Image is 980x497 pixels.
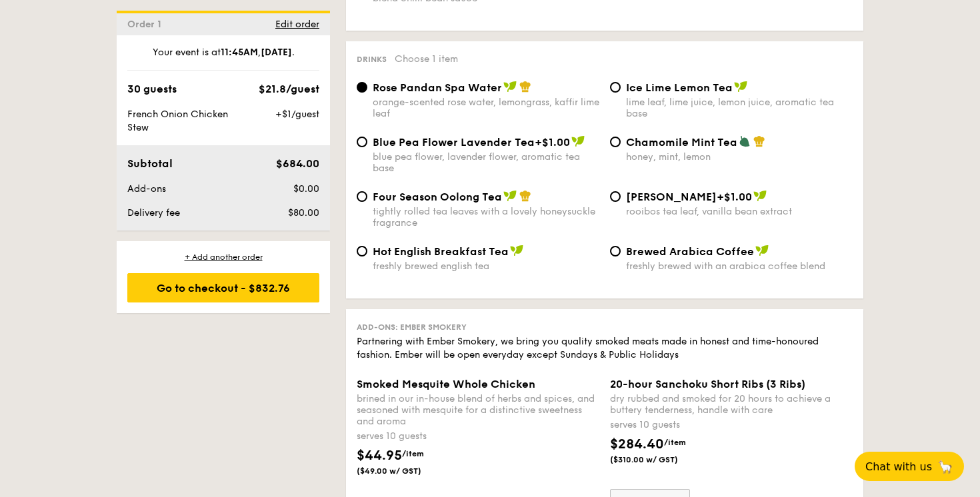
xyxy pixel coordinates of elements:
input: Four Season Oolong Teatightly rolled tea leaves with a lovely honeysuckle fragrance [357,191,367,202]
span: Order 1 [127,19,167,30]
div: brined in our in-house blend of herbs and spices, and seasoned with mesquite for a distinctive sw... [357,393,599,427]
span: $44.95 [357,448,402,464]
div: lime leaf, lime juice, lemon juice, aromatic tea base [626,97,853,119]
span: $0.00 [293,183,319,195]
span: Edit order [275,19,319,30]
img: icon-vegan.f8ff3823.svg [734,81,747,93]
div: honey, mint, lemon [626,151,853,163]
img: icon-vegan.f8ff3823.svg [503,81,517,93]
input: Blue Pea Flower Lavender Tea+$1.00blue pea flower, lavender flower, aromatic tea base [357,137,367,147]
span: Drinks [357,55,387,64]
img: icon-vegan.f8ff3823.svg [753,190,767,202]
span: +$1/guest [275,109,319,120]
span: $684.00 [276,157,319,170]
div: dry rubbed and smoked for 20 hours to achieve a buttery tenderness, handle with care [610,393,853,416]
img: icon-vegan.f8ff3823.svg [571,135,585,147]
span: Choose 1 item [395,53,458,65]
span: +$1.00 [535,136,570,149]
button: Chat with us🦙 [855,452,964,481]
strong: [DATE] [261,47,292,58]
span: 🦙 [937,459,953,474]
div: Go to checkout - $832.76 [127,273,319,302]
div: orange-scented rose water, lemongrass, kaffir lime leaf [373,97,599,119]
span: $284.40 [610,436,664,452]
span: Hot English Breakfast Tea [373,245,509,258]
span: Delivery fee [127,207,180,219]
span: /item [402,449,424,458]
div: tightly rolled tea leaves with a lovely honeysuckle fragrance [373,206,599,229]
span: French Onion Chicken Stew [127,109,228,133]
span: [PERSON_NAME] [626,191,717,203]
div: freshly brewed english tea [373,260,599,272]
div: serves 10 guests [357,430,599,443]
input: Ice Lime Lemon Tealime leaf, lime juice, lemon juice, aromatic tea base [610,82,621,93]
input: Brewed Arabica Coffeefreshly brewed with an arabica coffee blend [610,246,621,256]
div: Your event is at , . [127,46,319,71]
div: freshly brewed with an arabica coffee blend [626,260,853,272]
img: icon-chef-hat.a58ddaea.svg [753,135,765,147]
strong: 11:45AM [221,47,258,58]
span: ($310.00 w/ GST) [610,454,701,465]
div: + Add another order [127,252,319,262]
span: +$1.00 [717,191,752,203]
img: icon-vegetarian.fe4039eb.svg [739,135,751,147]
span: Smoked Mesquite Whole Chicken [357,378,535,390]
div: blue pea flower, lavender flower, aromatic tea base [373,151,599,174]
img: icon-vegan.f8ff3823.svg [503,190,517,202]
span: Four Season Oolong Tea [373,191,502,203]
span: Chat with us [865,460,932,473]
span: Brewed Arabica Coffee [626,245,754,258]
div: 30 guests [127,81,177,97]
input: Hot English Breakfast Teafreshly brewed english tea [357,246,367,256]
span: Ice Lime Lemon Tea [626,81,733,94]
span: 20-hour Sanchoku Short Ribs (3 Ribs) [610,378,805,390]
img: icon-vegan.f8ff3823.svg [510,245,523,256]
input: Chamomile Mint Teahoney, mint, lemon [610,137,621,147]
span: Subtotal [127,157,173,170]
span: $80.00 [288,207,319,219]
input: Rose Pandan Spa Waterorange-scented rose water, lemongrass, kaffir lime leaf [357,82,367,93]
span: /item [664,438,686,447]
span: Chamomile Mint Tea [626,136,737,149]
input: [PERSON_NAME]+$1.00rooibos tea leaf, vanilla bean extract [610,191,621,202]
span: Add-ons: Ember Smokery [357,322,467,332]
img: icon-chef-hat.a58ddaea.svg [519,81,531,93]
div: $21.8/guest [259,81,319,97]
div: rooibos tea leaf, vanilla bean extract [626,206,853,217]
span: Add-ons [127,183,166,195]
img: icon-chef-hat.a58ddaea.svg [519,190,531,202]
span: Blue Pea Flower Lavender Tea [373,136,535,149]
div: serves 10 guests [610,418,853,432]
span: Rose Pandan Spa Water [373,81,502,94]
div: Partnering with Ember Smokery, we bring you quality smoked meats made in honest and time-honoured... [357,335,853,362]
img: icon-vegan.f8ff3823.svg [755,245,769,256]
span: ($49.00 w/ GST) [357,466,447,476]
